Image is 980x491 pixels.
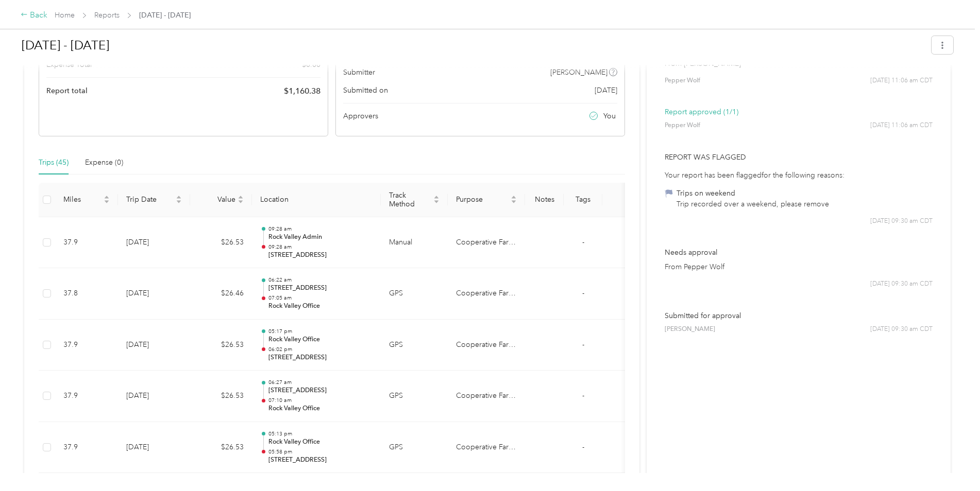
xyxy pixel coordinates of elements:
span: caret-up [104,194,110,200]
td: GPS [381,371,448,422]
p: Rock Valley Office [268,335,373,344]
th: Trip Date [118,183,190,217]
span: caret-up [176,194,182,200]
p: 07:10 am [268,397,373,404]
p: [STREET_ADDRESS] [268,386,373,395]
span: $ 1,160.38 [284,85,320,97]
td: GPS [381,320,448,371]
span: caret-up [433,194,440,200]
div: Trips (45) [39,157,69,168]
th: Purpose [448,183,525,217]
span: - [582,340,584,349]
td: GPS [381,422,448,474]
span: You [603,111,616,121]
p: Report approved (1/1) [665,107,933,117]
div: Expense (0) [85,157,123,168]
td: $26.53 [190,320,252,371]
p: 05:17 pm [268,328,373,335]
td: GPS [381,268,448,320]
div: Back [21,9,47,22]
td: Manual [381,217,448,269]
td: [DATE] [118,371,190,422]
td: Cooperative Farmers Elevator (CFE) [448,320,525,371]
td: 37.9 [55,320,118,371]
td: 37.9 [55,371,118,422]
span: caret-down [511,199,517,205]
td: [DATE] [118,422,190,474]
p: [STREET_ADDRESS] [268,353,373,362]
span: [PERSON_NAME] [665,325,715,334]
span: caret-up [238,194,244,200]
p: 06:02 pm [268,346,373,353]
span: - [582,289,584,297]
th: Notes [525,183,564,217]
span: caret-down [238,199,244,205]
span: [DATE] 09:30 am CDT [870,325,933,334]
a: Home [55,11,75,20]
p: 07:05 am [268,294,373,302]
th: Miles [55,183,118,217]
span: Purpose [456,195,509,204]
span: Pepper Wolf [665,76,700,85]
th: Location [252,183,381,217]
p: 05:58 pm [268,448,373,455]
iframe: Everlance-gr Chat Button Frame [922,433,980,491]
span: [DATE] 11:06 am CDT [870,121,933,130]
div: Trips on weekend [677,188,829,199]
p: 06:27 am [268,379,373,386]
span: Track Method [389,191,431,208]
span: caret-down [176,199,182,205]
p: 06:22 am [268,276,373,284]
div: Your report has been flagged for the following reasons: [665,170,933,181]
span: Pepper Wolf [665,121,700,130]
p: From Pepper Wolf [665,261,933,272]
span: [DATE] 11:06 am CDT [870,76,933,85]
p: Rock Valley Admin [268,233,373,242]
span: caret-down [433,199,440,205]
span: Approvers [343,111,378,121]
p: 09:28 am [268,225,373,233]
th: Tags [564,183,602,217]
td: [DATE] [118,320,190,371]
span: Trip Date [126,195,174,204]
span: caret-up [511,194,517,200]
a: Reports [94,11,120,20]
th: Value [190,183,252,217]
p: Rock Valley Office [268,302,373,311]
p: Needs approval [665,247,933,258]
p: Report was flagged [665,152,933,163]
span: - [582,443,584,451]
p: [STREET_ADDRESS] [268,251,373,260]
td: 37.8 [55,268,118,320]
th: Track Method [381,183,448,217]
p: Submitted for approval [665,310,933,321]
p: Rock Valley Office [268,437,373,447]
span: Submitted on [343,85,388,96]
td: $26.53 [190,217,252,269]
p: 05:13 pm [268,430,373,437]
td: [DATE] [118,217,190,269]
p: [STREET_ADDRESS] [268,455,373,465]
p: Rock Valley Office [268,404,373,413]
td: Cooperative Farmers Elevator (CFE) [448,217,525,269]
div: Trip recorded over a weekend, please remove [677,199,829,209]
p: [STREET_ADDRESS] [268,284,373,293]
span: [DATE] 09:30 am CDT [870,279,933,289]
span: [DATE] 09:30 am CDT [870,217,933,226]
td: Cooperative Farmers Elevator (CFE) [448,422,525,474]
span: - [582,391,584,400]
h1: Aug 1 - 31, 2025 [22,33,924,58]
td: [DATE] [118,268,190,320]
td: 37.9 [55,422,118,474]
span: Value [198,195,235,204]
span: - [582,238,584,247]
span: Report total [46,85,88,96]
span: [DATE] [595,85,617,96]
p: 09:28 am [268,243,373,251]
td: $26.46 [190,268,252,320]
td: $26.53 [190,371,252,422]
td: Cooperative Farmers Elevator (CFE) [448,371,525,422]
span: Miles [63,195,102,204]
td: $26.53 [190,422,252,474]
td: Cooperative Farmers Elevator (CFE) [448,268,525,320]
